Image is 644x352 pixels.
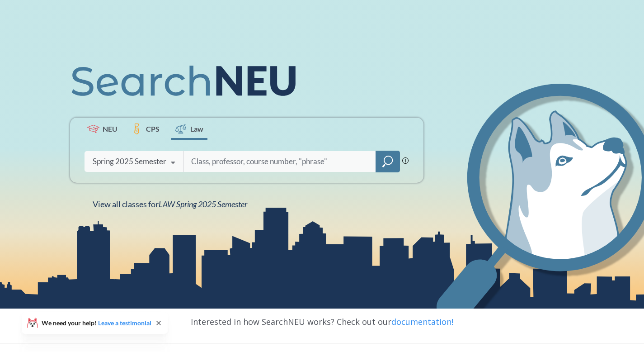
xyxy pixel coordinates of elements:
input: Class, professor, course number, "phrase" [190,152,369,171]
svg: magnifying glass [382,155,393,168]
span: Law [190,124,203,134]
span: LAW Spring 2025 Semester [159,199,247,209]
div: Spring 2025 Semester [93,157,166,166]
a: documentation! [391,316,453,327]
div: magnifying glass [376,151,400,172]
span: CPS [146,124,160,134]
span: NEU [103,124,118,134]
span: View all classes for [93,199,247,209]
